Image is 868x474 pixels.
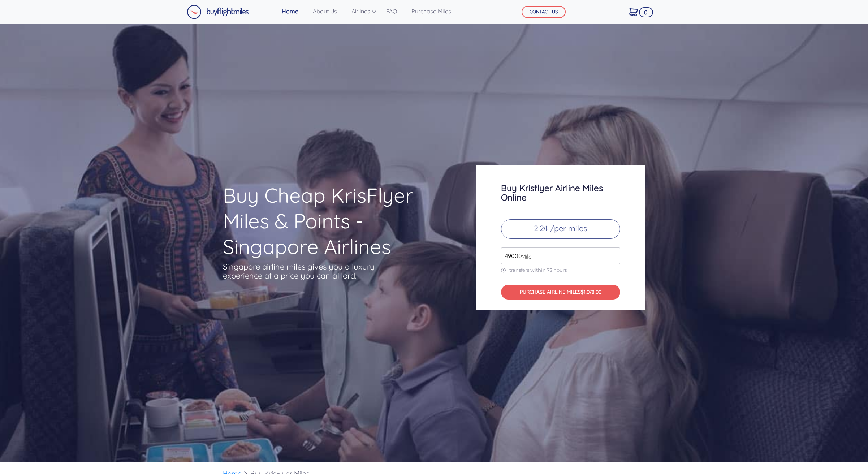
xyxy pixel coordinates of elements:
[501,219,620,239] p: 2.2¢ /per miles
[279,4,301,18] a: Home
[518,252,532,261] span: Mile
[187,5,249,19] img: Buy Flight Miles Logo
[383,4,400,18] a: FAQ
[522,6,566,18] button: CONTACT US
[223,182,448,259] h1: Buy Cheap KrisFlyer Miles & Points - Singapore Airlines
[310,4,340,18] a: About Us
[581,289,601,295] span: $1,078.00
[501,267,620,273] p: transfers within 72 hours
[629,8,638,16] img: Cart
[626,4,641,19] a: 0
[349,4,375,18] a: Airlines
[501,183,620,202] h3: Buy Krisflyer Airline Miles Online
[223,262,385,280] p: Singapore airline miles gives you a luxury experience at a price you can afford.
[501,285,620,300] button: PURCHASE AIRLINE MILES$1,078.00
[639,7,653,17] span: 0
[409,4,454,18] a: Purchase Miles
[187,3,249,21] a: Buy Flight Miles Logo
